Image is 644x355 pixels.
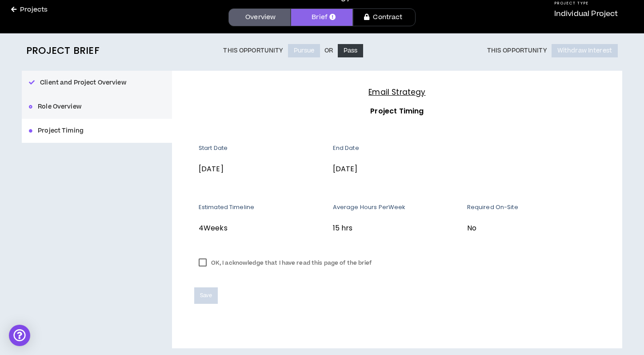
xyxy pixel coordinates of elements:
[194,256,376,270] label: OK, I acknowledge that I have read this page of the brief
[554,0,618,6] h5: Project Type
[467,222,600,234] p: No
[291,8,353,26] a: Brief
[333,144,460,152] p: End Date
[324,47,333,54] p: Or
[22,71,172,95] button: Client and Project Overview
[467,203,600,211] p: Required On-Site
[22,95,172,119] button: Role Overview
[194,287,218,304] button: Save
[200,291,212,300] span: Save
[288,44,320,57] button: Pursue
[552,44,618,57] button: Withdraw Interest
[353,8,415,26] a: Contract
[26,45,100,56] h2: Project Brief
[199,203,326,211] p: Estimated Timeline
[487,47,547,54] p: This Opportunity
[338,44,364,57] button: Pass
[333,222,460,234] p: 15 hrs
[228,8,291,26] a: Overview
[333,163,460,175] p: [DATE]
[9,325,30,346] div: Open Intercom Messenger
[194,86,600,98] h4: Email Strategy
[194,105,600,117] h3: Project Timing
[199,144,326,152] p: Start Date
[199,222,326,234] p: 4 Weeks
[333,203,460,211] p: Average Hours Per Week
[223,47,283,54] p: This Opportunity
[199,163,326,175] p: [DATE]
[554,8,618,19] p: Individual Project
